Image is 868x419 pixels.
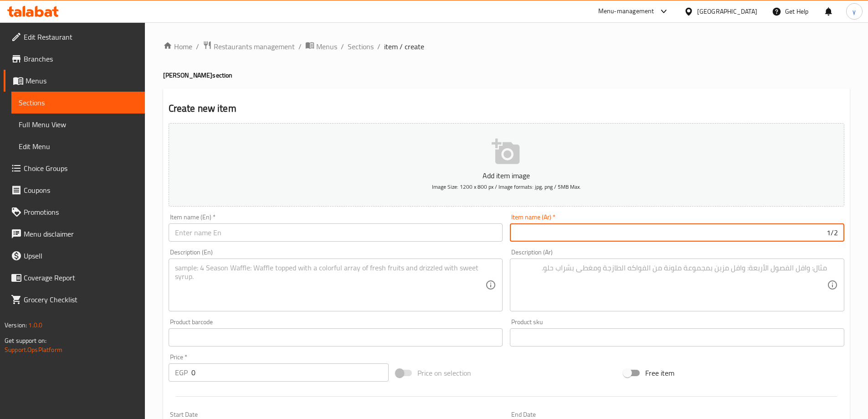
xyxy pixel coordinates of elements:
a: Restaurants management [203,41,295,52]
span: Get support on: [5,335,46,347]
span: Image Size: 1200 x 800 px / Image formats: jpg, png / 5MB Max. [432,181,581,192]
span: Sections [19,97,138,108]
input: Enter name Ar [510,223,844,242]
span: Branches [24,53,138,64]
nav: breadcrumb [163,41,850,52]
div: [GEOGRAPHIC_DATA] [697,6,757,16]
li: / [298,41,302,52]
span: Menus [316,41,337,52]
p: Add item image [183,170,830,181]
span: Grocery Checklist [24,294,138,305]
span: Version: [5,319,27,331]
span: item / create [384,41,424,52]
input: Please enter product sku [510,328,844,347]
a: Sections [348,41,374,52]
a: Edit Menu [11,135,145,157]
a: Coupons [4,179,145,201]
button: Add item imageImage Size: 1200 x 800 px / Image formats: jpg, png / 5MB Max. [169,123,844,207]
a: Menus [305,41,337,52]
a: Full Menu View [11,114,145,135]
a: Branches [4,48,145,70]
span: Coverage Report [24,272,138,283]
span: Choice Groups [24,163,138,174]
span: Promotions [24,207,138,217]
span: Edit Restaurant [24,31,138,42]
span: Upsell [24,250,138,261]
span: Full Menu View [19,119,138,130]
a: Upsell [4,245,145,267]
span: Edit Menu [19,141,138,152]
h4: [PERSON_NAME] section [163,71,850,80]
span: Free item [645,367,674,378]
a: Support.OpsPlatform [5,344,62,356]
input: Please enter price [191,363,389,382]
span: Menus [26,75,138,86]
h2: Create new item [169,102,844,115]
a: Edit Restaurant [4,26,145,48]
li: / [377,41,380,52]
li: / [341,41,344,52]
span: Restaurants management [214,41,295,52]
div: Menu-management [598,6,654,17]
a: Menus [4,70,145,92]
a: Home [163,41,192,52]
input: Enter name En [169,223,503,242]
input: Please enter product barcode [169,328,503,347]
a: Coverage Report [4,267,145,289]
span: 1.0.0 [28,319,42,331]
span: y [853,6,856,16]
a: Grocery Checklist [4,289,145,310]
p: EGP [175,367,188,378]
a: Promotions [4,201,145,223]
li: / [196,41,199,52]
span: Menu disclaimer [24,228,138,239]
a: Sections [11,92,145,114]
span: Price on selection [417,367,471,378]
span: Coupons [24,185,138,196]
a: Menu disclaimer [4,223,145,245]
a: Choice Groups [4,157,145,179]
